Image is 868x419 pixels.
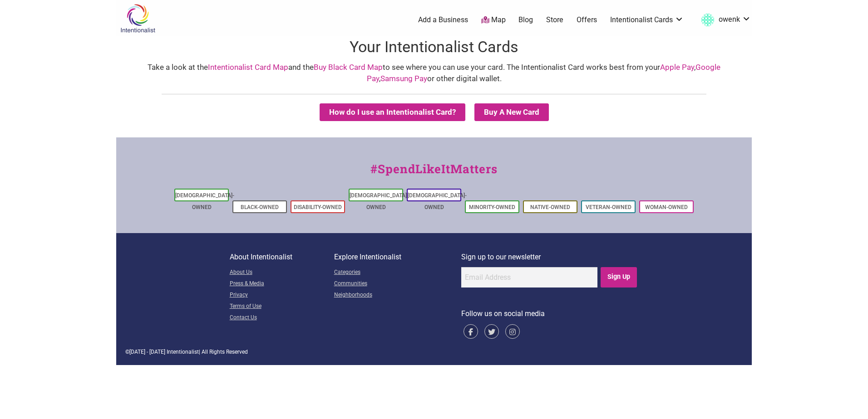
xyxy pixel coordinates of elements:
[474,103,549,121] summary: Buy A New Card
[334,278,461,290] a: Communities
[350,192,409,210] a: [DEMOGRAPHIC_DATA]-Owned
[230,251,334,263] p: About Intentionalist
[518,15,533,25] a: Blog
[230,312,334,324] a: Contact Us
[175,192,234,210] a: [DEMOGRAPHIC_DATA]-Owned
[461,308,639,320] p: Follow us on social media
[125,62,743,85] div: Take a look at the and the to see where you can use your card. The Intentionalist Card works best...
[167,349,199,355] span: Intentionalist
[418,15,468,25] a: Add a Business
[461,251,639,263] p: Sign up to our newsletter
[577,15,597,25] a: Offers
[230,267,334,278] a: About Us
[408,192,467,210] a: [DEMOGRAPHIC_DATA]-Owned
[334,251,461,263] p: Explore Intentionalist
[380,74,427,83] a: Samsung Pay
[660,63,694,72] a: Apple Pay
[481,15,506,25] a: Map
[334,290,461,301] a: Neighborhoods
[530,204,570,210] a: Native-Owned
[469,204,515,210] a: Minority-Owned
[461,267,597,287] input: Email Address
[294,204,342,210] a: Disability-Owned
[230,301,334,312] a: Terms of Use
[241,204,279,210] a: Black-Owned
[601,267,637,287] input: Sign Up
[116,160,752,187] div: #SpendLikeItMatters
[586,204,631,210] a: Veteran-Owned
[208,63,288,72] a: Intentionalist Card Map
[320,103,465,121] button: How do I use an Intentionalist Card?
[129,349,165,355] span: [DATE] - [DATE]
[230,278,334,290] a: Press & Media
[230,290,334,301] a: Privacy
[546,15,563,25] a: Store
[697,12,751,28] a: owenk
[645,204,688,210] a: Woman-Owned
[314,63,383,72] a: Buy Black Card Map
[125,348,743,356] div: © | All Rights Reserved
[334,267,461,278] a: Categories
[610,15,684,25] a: Intentionalist Cards
[116,36,752,58] h1: Your Intentionalist Cards
[116,4,159,33] img: Intentionalist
